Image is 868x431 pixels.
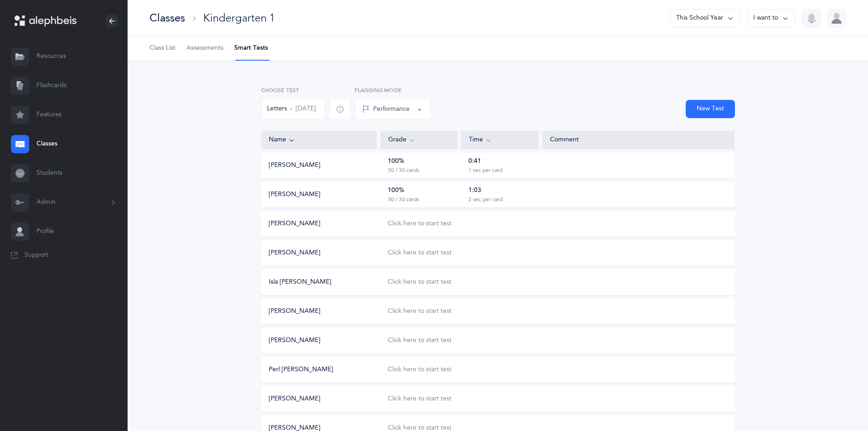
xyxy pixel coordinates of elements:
[261,86,325,94] label: Choose Test
[686,100,735,118] button: New Test
[269,365,333,374] button: Perl [PERSON_NAME]
[186,44,223,53] span: Assessments
[388,249,452,258] div: Click here to start test
[388,307,452,316] div: Click here to start test
[388,135,450,145] div: Grade
[388,278,452,287] div: Click here to start test
[468,186,481,195] div: 1:03
[25,251,48,260] span: Support
[550,135,727,145] div: Comment
[269,161,320,170] button: [PERSON_NAME]
[388,196,419,203] div: 30 / 30 cards
[261,98,325,120] button: Letters [DATE]
[388,336,452,345] div: Click here to start test
[149,10,185,26] div: Classes
[269,249,320,258] button: [PERSON_NAME]
[269,395,320,404] button: [PERSON_NAME]
[354,86,431,94] label: Flagging Mode
[388,219,452,228] div: Click here to start test
[388,365,452,374] div: Click here to start test
[269,278,331,287] button: Isla [PERSON_NAME]
[468,196,503,203] div: 2 sec per card
[388,167,419,174] div: 30 / 30 cards
[269,190,320,199] button: [PERSON_NAME]
[388,395,452,404] div: Click here to start test
[388,157,404,166] div: 100%
[362,104,410,114] div: Performance
[203,10,275,26] div: Kindergarten 1
[468,167,503,174] div: 1 sec per card
[149,44,175,53] span: Class List
[269,219,320,228] button: [PERSON_NAME]
[269,135,369,145] div: Name
[269,307,320,316] button: [PERSON_NAME]
[388,186,404,195] div: 100%
[267,104,287,114] span: Letters
[468,157,481,166] div: 0:41
[747,9,795,27] button: I want to
[670,9,740,27] button: This School Year
[269,336,320,345] button: [PERSON_NAME]
[469,135,531,145] div: Time
[354,98,431,120] button: Performance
